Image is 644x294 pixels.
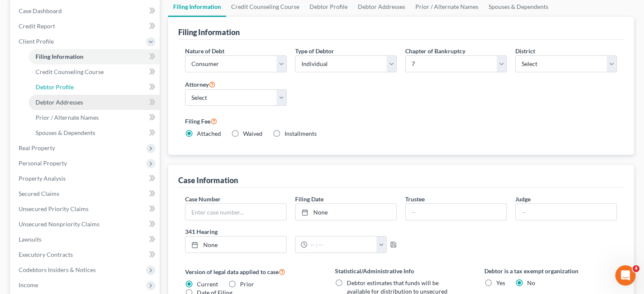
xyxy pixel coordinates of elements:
span: Secured Claims [19,190,59,197]
span: Current [197,280,218,288]
a: Case Dashboard [12,3,160,19]
a: Prior / Alternate Names [29,110,160,125]
label: Nature of Debt [185,47,224,55]
label: Statistical/Administrative Info [335,267,467,275]
a: Debtor Profile [29,80,160,95]
span: Prior [240,280,254,288]
label: 341 Hearing [181,227,401,236]
label: Filing Date [295,195,323,203]
label: Debtor is a tax exempt organization [484,267,617,275]
span: No [527,279,535,286]
span: Property Analysis [19,175,66,182]
span: Personal Property [19,159,67,167]
span: 4 [633,265,639,272]
span: Prior / Alternate Names [36,114,99,121]
div: Filing Information [178,27,240,37]
label: Type of Debtor [295,47,334,55]
a: Unsecured Nonpriority Claims [12,217,160,232]
a: Lawsuits [12,232,160,247]
span: Credit Report [19,22,55,30]
a: None [296,204,396,220]
a: None [185,236,286,253]
span: Installments [285,130,317,137]
span: Real Property [19,144,55,151]
span: Case Dashboard [19,7,62,14]
label: Chapter of Bankruptcy [405,47,465,55]
label: District [515,47,535,55]
span: Debtor Addresses [36,99,83,106]
label: Judge [515,195,531,203]
input: -- : -- [307,236,376,253]
a: Spouses & Dependents [29,125,160,140]
a: Unsecured Priority Claims [12,201,160,217]
label: Trustee [405,195,425,203]
label: Case Number [185,195,221,203]
span: Filing Information [36,53,83,60]
a: Credit Counseling Course [29,64,160,80]
span: Credit Counseling Course [36,68,104,75]
label: Attorney [185,79,216,89]
div: Case Information [178,175,238,185]
span: Income [19,281,38,289]
iframe: Intercom live chat [615,265,636,286]
span: Debtor Profile [36,83,74,91]
span: Attached [197,130,221,137]
span: Client Profile [19,38,54,45]
span: Spouses & Dependents [36,129,95,136]
label: Filing Fee [185,116,617,126]
a: Secured Claims [12,186,160,201]
a: Executory Contracts [12,247,160,262]
a: Credit Report [12,19,160,34]
span: Yes [496,279,505,286]
input: -- [406,204,506,220]
label: Version of legal data applied to case [185,267,318,277]
a: Debtor Addresses [29,95,160,110]
a: Property Analysis [12,171,160,186]
span: Waived [243,130,263,137]
span: Codebtors Insiders & Notices [19,266,96,273]
span: Lawsuits [19,236,41,243]
span: Unsecured Priority Claims [19,205,88,212]
input: Enter case number... [185,204,286,220]
span: Unsecured Nonpriority Claims [19,220,100,228]
a: Filing Information [29,49,160,64]
input: -- [516,204,616,220]
span: Executory Contracts [19,251,73,258]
